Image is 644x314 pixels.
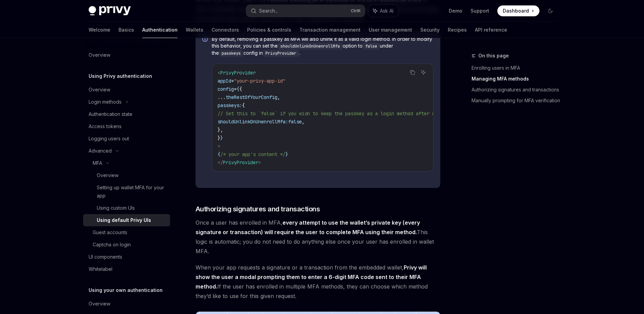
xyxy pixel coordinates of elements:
a: Overview [83,49,170,61]
a: Authentication state [83,108,170,120]
a: Demo [449,7,462,14]
a: Wallets [186,22,203,38]
span: On this page [478,52,509,60]
span: passkeys: [218,102,242,108]
a: Using custom UIs [83,202,170,214]
div: Search... [259,7,278,15]
a: Access tokens [83,120,170,133]
span: { [237,86,239,92]
span: Ask AI [380,7,393,14]
div: MFA [93,159,102,167]
span: "your-privy-app-id" [234,78,286,84]
a: Overview [83,169,170,181]
a: User management [369,22,412,38]
strong: every attempt to use the wallet’s private key (every signature or transaction) will require the u... [196,219,420,235]
span: ... [218,94,226,100]
div: Overview [89,86,110,94]
a: Basics [118,22,134,38]
a: UI components [83,251,170,263]
button: Copy the contents from the code block [408,68,417,77]
span: < [218,70,220,76]
span: theRestOfYourConfig [226,94,277,100]
a: Authorizing signatures and transactions [472,84,561,95]
a: Captcha on login [83,239,170,251]
a: Dashboard [497,5,539,16]
span: { [218,151,220,157]
a: Security [420,22,440,38]
button: Search...CtrlK [246,5,365,17]
span: // Set this to `false` if you wish to keep the passkey as a login method after unenrolling from MFA. [218,110,489,117]
div: UI components [89,253,122,261]
a: Authentication [142,22,178,38]
span: </ [218,159,223,165]
a: Setting up wallet MFA for your app [83,181,170,202]
code: shouldUnlinkOnUnenrollMfa [278,43,343,50]
button: Ask AI [368,5,398,17]
span: Dashboard [503,7,529,14]
div: Overview [89,300,110,308]
a: Overview [83,298,170,310]
code: false [363,43,380,50]
a: Enrolling users in MFA [472,63,561,73]
span: shouldUnlinkOnUnenrollMfa: [218,119,288,125]
span: Ctrl K [351,8,361,14]
span: = [231,78,234,84]
a: Recipes [448,22,467,38]
span: config [218,86,234,92]
div: Authentication state [89,110,132,118]
span: appId [218,78,231,84]
span: By default, removing a passkey as MFA will also unlink it as a valid login method. In order to mo... [212,36,434,57]
div: Overview [89,51,110,59]
a: Policies & controls [247,22,291,38]
span: > [258,159,261,165]
strong: Privy will show the user a modal prompting them to enter a 6-digit MFA code sent to their MFA met... [196,264,427,290]
span: false [288,119,302,125]
a: Welcome [89,22,110,38]
a: Whitelabel [83,263,170,275]
span: PrivyProvider [220,70,256,76]
div: Logging users out [89,135,129,143]
span: > [218,143,220,149]
a: Overview [83,84,170,96]
span: = [234,86,237,92]
span: Authorizing signatures and transactions [196,204,320,214]
button: Toggle dark mode [545,5,556,16]
a: Manually prompting for MFA verification [472,95,561,106]
span: } [218,135,220,141]
span: }, [218,127,223,133]
div: Access tokens [89,122,122,130]
div: Overview [97,171,118,179]
div: Login methods [89,98,122,106]
a: Managing MFA methods [472,73,561,84]
a: Support [471,7,489,14]
div: Advanced [89,147,112,155]
span: When your app requests a signature or a transaction from the embedded wallet, If the user has enr... [196,263,440,301]
code: passkeys [219,50,243,57]
div: Using default Privy UIs [97,216,151,224]
span: , [302,119,305,125]
a: Using default Privy UIs [83,214,170,226]
a: Transaction management [299,22,361,38]
h5: Using Privy authentication [89,72,152,80]
span: } [286,151,288,157]
a: API reference [475,22,507,38]
span: } [220,135,223,141]
span: PrivyProvider [223,159,258,165]
a: Connectors [211,22,239,38]
h5: Using your own authentication [89,286,163,294]
img: dark logo [89,6,131,16]
span: { [239,86,242,92]
svg: Info [202,36,209,43]
div: Guest accounts [93,228,127,237]
code: PrivyProvider [263,50,299,57]
div: Captcha on login [93,241,131,249]
button: Ask AI [419,68,428,77]
span: , [277,94,280,100]
div: Setting up wallet MFA for your app [97,184,166,200]
div: Whitelabel [89,265,112,273]
span: { [242,102,245,108]
a: Logging users out [83,133,170,145]
a: Guest accounts [83,226,170,239]
span: Once a user has enrolled in MFA, This logic is automatic; you do not need to do anything else onc... [196,218,440,256]
div: Using custom UIs [97,204,135,212]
